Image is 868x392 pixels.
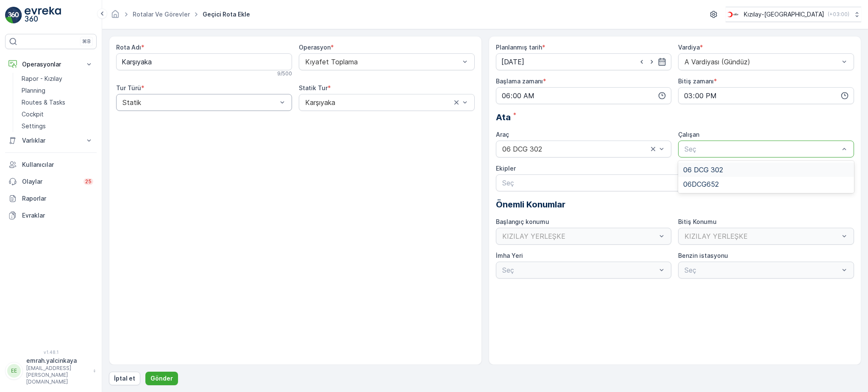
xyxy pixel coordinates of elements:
[22,177,78,186] p: Olaylar
[683,166,723,174] span: 06 DCG 302
[678,77,714,85] label: Bitiş zamanı
[18,85,97,97] a: Planning
[726,7,861,22] button: Kızılay-[GEOGRAPHIC_DATA](+03:00)
[5,132,97,149] button: Varlıklar
[18,108,97,120] a: Cockpit
[22,86,45,95] p: Planning
[5,190,97,207] a: Raporlar
[5,350,97,355] span: v 1.48.1
[22,160,93,169] p: Kullanıcılar
[114,374,135,383] p: İptal et
[5,56,97,73] button: Operasyonlar
[7,364,21,378] div: EE
[678,131,699,138] label: Çalışan
[111,13,120,20] a: Ana Sayfa
[116,44,141,51] label: Rota Adı
[18,97,97,108] a: Routes & Tasks
[22,60,80,69] p: Operasyonlar
[201,10,252,19] span: Geçici Rota Ekle
[299,84,328,91] label: Statik Tur
[22,75,62,83] p: Rapor - Kızılay
[150,374,173,383] p: Gönder
[5,156,97,173] a: Kullanıcılar
[496,252,523,259] label: İmha Yeri
[277,70,292,77] p: 9 / 500
[502,178,840,188] p: Seç
[496,131,509,138] label: Araç
[678,218,717,225] label: Bitiş Konumu
[85,178,92,185] p: 25
[22,110,44,119] p: Cockpit
[678,44,700,51] label: Vardiya
[82,38,91,45] p: ⌘B
[496,198,854,211] p: Önemli Konumlar
[5,356,97,385] button: EEemrah.yalcinkaya[EMAIL_ADDRESS][PERSON_NAME][DOMAIN_NAME]
[18,120,97,132] a: Settings
[5,173,97,190] a: Olaylar25
[5,7,22,24] img: logo
[496,111,511,124] span: Ata
[22,194,93,203] p: Raporlar
[116,84,141,91] label: Tur Türü
[133,11,190,18] a: Rotalar ve Görevler
[496,77,543,85] label: Başlama zamanı
[5,207,97,224] a: Evraklar
[22,122,46,130] p: Settings
[496,218,549,225] label: Başlangıç konumu
[145,372,178,385] button: Gönder
[684,144,839,154] p: Seç
[26,356,89,365] p: emrah.yalcinkaya
[683,180,719,188] span: 06DCG652
[25,7,61,24] img: logo_light-DOdMpM7g.png
[26,365,89,385] p: [EMAIL_ADDRESS][PERSON_NAME][DOMAIN_NAME]
[22,136,80,145] p: Varlıklar
[22,211,93,220] p: Evraklar
[496,53,672,70] input: dd/mm/yyyy
[678,252,728,259] label: Benzin istasyonu
[496,44,542,51] label: Planlanmış tarih
[726,10,740,19] img: k%C4%B1z%C4%B1lay_jywRncg.png
[299,44,331,51] label: Operasyon
[744,10,824,19] p: Kızılay-[GEOGRAPHIC_DATA]
[18,73,97,85] a: Rapor - Kızılay
[109,372,140,385] button: İptal et
[828,11,849,18] p: ( +03:00 )
[496,165,516,172] label: Ekipler
[22,98,65,107] p: Routes & Tasks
